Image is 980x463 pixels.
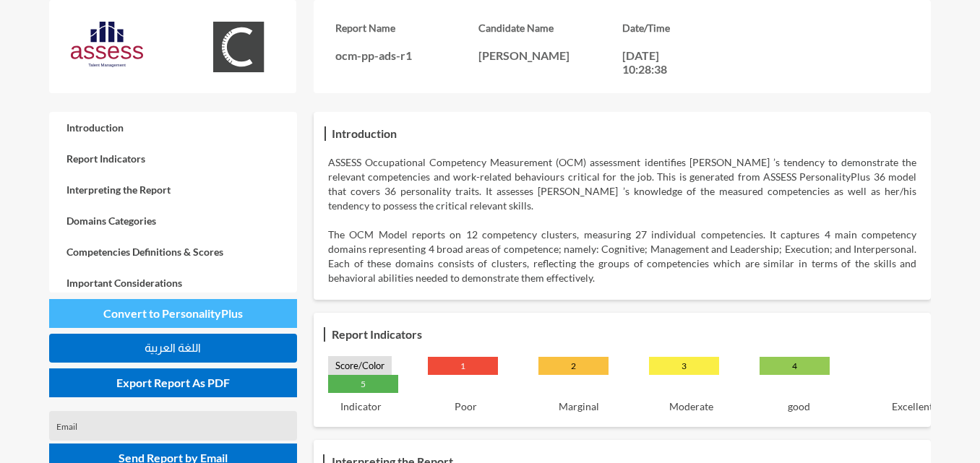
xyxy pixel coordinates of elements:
[335,48,479,62] p: ocm-pp-ads-r1
[103,306,243,320] span: Convert to PersonalityPlus
[49,368,297,397] button: Export Report As PDF
[340,400,382,412] p: Indicator
[116,376,230,389] span: Export Report As PDF
[328,123,400,144] h3: Introduction
[669,400,713,412] p: Moderate
[49,205,297,236] a: Domains Categories
[892,400,933,412] p: Excellent
[49,299,297,328] button: Convert to PersonalityPlus
[760,357,830,375] p: 4
[478,22,622,34] h3: Candidate Name
[49,143,297,174] a: Report Indicators
[328,375,398,393] p: 5
[328,228,916,285] p: The OCM Model reports on 12 competency clusters, measuring 27 individual competencies. It capture...
[328,324,426,345] h3: Report Indicators
[71,22,143,67] img: AssessLogoo.svg
[622,22,766,34] h3: Date/Time
[145,342,201,354] span: اللغة العربية
[649,357,719,375] p: 3
[788,400,810,412] p: good
[335,22,479,34] h3: Report Name
[478,48,622,62] p: [PERSON_NAME]
[559,400,599,412] p: Marginal
[538,357,609,375] p: 2
[49,236,297,267] a: Competencies Definitions & Scores
[455,400,477,412] p: Poor
[202,22,275,72] img: OCM.svg
[49,174,297,205] a: Interpreting the Report
[328,356,392,375] p: Score/Color
[428,357,498,375] p: 1
[49,112,297,143] a: Introduction
[49,334,297,363] button: اللغة العربية
[49,267,297,298] a: Important Considerations
[328,155,916,213] p: ASSESS Occupational Competency Measurement (OCM) assessment identifies [PERSON_NAME] ’s tendency ...
[622,48,687,76] p: [DATE] 10:28:38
